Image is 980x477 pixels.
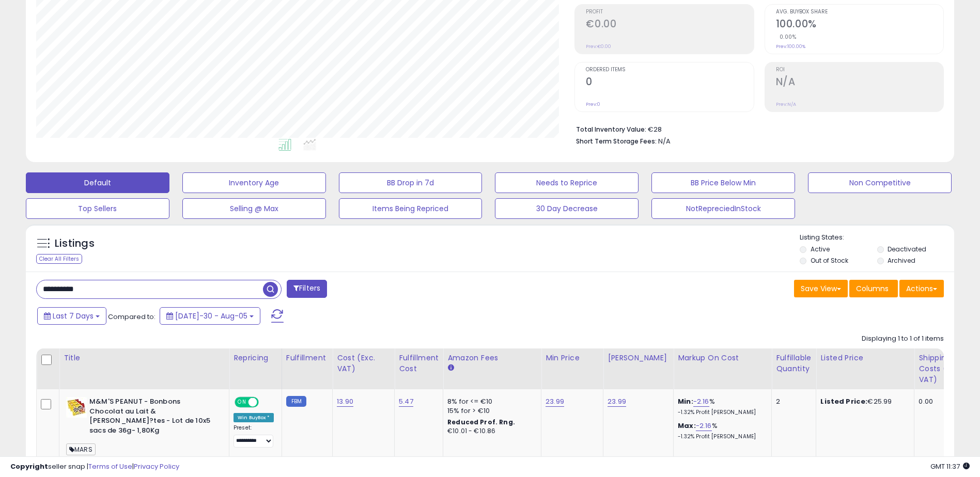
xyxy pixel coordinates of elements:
[10,462,179,472] div: seller snap | |
[820,397,906,406] div: €25.99
[576,122,936,135] li: €28
[811,245,830,253] label: Active
[447,418,515,426] b: Reduced Prof. Rng.
[820,353,910,363] div: Listed Price
[36,254,82,264] div: Clear All Filters
[53,311,94,321] span: Last 7 Days
[546,396,564,407] a: 23.99
[134,462,179,471] a: Privacy Policy
[930,462,970,471] span: 2025-08-13 11:37 GMT
[55,236,95,251] h5: Listings
[286,353,328,363] div: Fulfillment
[651,198,795,219] button: NotRepreciedInStock
[586,67,753,73] span: Ordered Items
[696,421,712,431] a: -2.16
[586,76,753,90] h2: 0
[776,67,943,73] span: ROI
[495,172,639,193] button: Needs to Reprice
[287,280,327,298] button: Filters
[678,433,764,440] p: -1.32% Profit [PERSON_NAME]
[651,172,795,193] button: BB Price Below Min
[182,172,326,193] button: Inventory Age
[856,283,889,294] span: Columns
[794,280,848,297] button: Save View
[678,421,696,431] b: Max:
[337,396,353,407] a: 13.90
[678,353,767,363] div: Markup on Cost
[776,101,796,107] small: Prev: N/A
[286,396,306,407] small: FBM
[339,172,483,193] button: BB Drop in 7d
[608,353,669,363] div: [PERSON_NAME]
[919,397,968,406] div: 0.00
[26,172,169,193] button: Default
[234,353,277,363] div: Repricing
[447,427,533,436] div: €10.01 - €10.86
[337,353,390,374] div: Cost (Exc. VAT)
[888,245,926,253] label: Deactivated
[776,43,805,50] small: Prev: 100.00%
[64,353,225,363] div: Title
[399,396,413,407] a: 5.47
[776,18,943,32] h2: 100.00%
[899,280,944,297] button: Actions
[257,398,274,407] span: OFF
[234,413,274,422] div: Win BuyBox *
[862,334,944,344] div: Displaying 1 to 1 of 1 items
[888,256,915,265] label: Archived
[66,443,96,455] span: MARS
[849,280,898,297] button: Columns
[586,101,600,107] small: Prev: 0
[495,198,639,219] button: 30 Day Decrease
[678,396,693,406] b: Min:
[776,397,808,406] div: 2
[776,353,812,374] div: Fulfillable Quantity
[678,409,764,416] p: -1.32% Profit [PERSON_NAME]
[811,256,848,265] label: Out of Stock
[26,198,169,219] button: Top Sellers
[586,43,611,50] small: Prev: €0.00
[447,363,454,373] small: Amazon Fees.
[339,198,483,219] button: Items Being Repriced
[88,462,132,471] a: Terms of Use
[447,397,533,406] div: 8% for <= €10
[37,307,106,325] button: Last 7 Days
[800,233,954,243] p: Listing States:
[175,311,247,321] span: [DATE]-30 - Aug-05
[236,398,248,407] span: ON
[10,462,48,471] strong: Copyright
[608,396,626,407] a: 23.99
[546,353,599,363] div: Min Price
[182,198,326,219] button: Selling @ Max
[108,312,155,322] span: Compared to:
[66,397,87,418] img: 41C03U9ssDL._SL40_.jpg
[576,137,657,146] b: Short Term Storage Fees:
[776,9,943,15] span: Avg. Buybox Share
[586,9,753,15] span: Profit
[658,136,671,146] span: N/A
[160,307,260,325] button: [DATE]-30 - Aug-05
[919,353,972,385] div: Shipping Costs (Exc. VAT)
[678,397,764,416] div: %
[447,406,533,416] div: 15% for > €10
[678,421,764,440] div: %
[399,353,439,374] div: Fulfillment Cost
[808,172,952,193] button: Non Competitive
[447,353,537,363] div: Amazon Fees
[234,424,274,448] div: Preset:
[776,76,943,90] h2: N/A
[776,33,797,41] small: 0.00%
[576,125,646,134] b: Total Inventory Value:
[586,18,753,32] h2: €0.00
[89,397,215,438] b: M&M'S PEANUT - Bonbons Chocolat au Lait & [PERSON_NAME]?tes - Lot de 10x5 sacs de 36g- 1,80Kg
[674,348,772,389] th: The percentage added to the cost of goods (COGS) that forms the calculator for Min & Max prices.
[693,396,709,407] a: -2.16
[820,396,867,406] b: Listed Price:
